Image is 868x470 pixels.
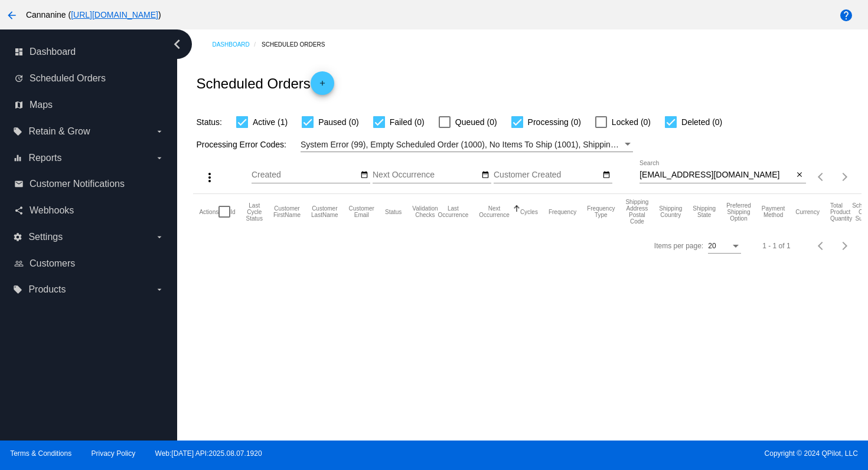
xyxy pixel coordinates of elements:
button: Next page [833,165,857,189]
mat-select: Filter by Processing Error Codes [301,137,633,152]
a: people_outline Customers [14,254,164,273]
button: Change sorting for CustomerEmail [349,205,374,218]
i: arrow_drop_down [155,285,164,294]
mat-icon: more_vert [203,170,217,185]
a: Scheduled Orders [262,35,335,54]
mat-select: Items per page: [708,242,741,251]
span: Reports [28,153,61,163]
span: Retain & Grow [28,126,90,137]
i: update [14,74,24,83]
i: map [14,100,24,110]
span: 20 [708,242,716,250]
i: settings [13,232,22,242]
span: Maps [30,100,53,110]
span: Processing Error Codes: [196,140,286,149]
button: Change sorting for Cycles [520,208,538,215]
button: Change sorting for Id [230,208,235,215]
button: Change sorting for NextOccurrenceUtc [479,205,510,218]
span: Cannanine ( ) [26,10,161,19]
span: Active (1) [253,115,288,129]
button: Change sorting for LastOccurrenceUtc [438,205,469,218]
button: Change sorting for CustomerLastName [311,205,338,218]
span: Settings [28,232,63,242]
input: Next Occurrence [373,170,479,180]
mat-icon: arrow_back [5,8,19,22]
a: email Customer Notifications [14,175,164,193]
input: Search [639,170,794,180]
mat-icon: add [315,79,329,93]
button: Change sorting for Status [385,208,402,215]
button: Change sorting for PreferredShippingOption [726,202,751,222]
mat-icon: close [795,170,804,180]
button: Change sorting for PaymentMethod.Type [762,205,785,218]
mat-header-cell: Validation Checks [412,194,438,229]
span: Copyright © 2024 QPilot, LLC [444,449,858,458]
i: arrow_drop_down [155,232,164,242]
a: Privacy Policy [92,449,136,458]
button: Previous page [810,165,833,189]
mat-header-cell: Total Product Quantity [830,194,852,229]
a: Terms & Conditions [10,449,71,458]
a: [URL][DOMAIN_NAME] [71,10,158,19]
mat-header-cell: Actions [199,194,218,229]
input: Created [252,170,358,180]
a: update Scheduled Orders [14,69,164,88]
button: Next page [833,234,857,258]
i: share [14,206,24,215]
mat-icon: help [839,8,853,22]
a: dashboard Dashboard [14,42,164,61]
i: dashboard [14,47,24,57]
span: Failed (0) [390,115,425,129]
a: map Maps [14,96,164,114]
button: Change sorting for ShippingCountry [659,205,682,218]
i: equalizer [13,153,22,163]
h2: Scheduled Orders [196,71,334,95]
span: Paused (0) [318,115,358,129]
button: Change sorting for ShippingState [693,205,716,218]
i: people_outline [14,259,24,268]
span: Processing (0) [528,115,581,129]
button: Change sorting for LastProcessingCycleId [246,202,263,222]
button: Previous page [810,234,833,258]
i: arrow_drop_down [155,153,164,163]
i: email [14,179,24,189]
div: Items per page: [654,242,703,250]
button: Change sorting for Frequency [549,208,576,215]
mat-icon: date_range [481,170,490,180]
span: Products [28,284,66,295]
span: Deleted (0) [681,115,722,129]
i: local_offer [13,285,22,294]
div: 1 - 1 of 1 [762,242,790,250]
span: Webhooks [30,205,74,216]
span: Queued (0) [455,115,497,129]
span: Customer Notifications [30,179,125,189]
span: Status: [196,117,222,127]
mat-icon: date_range [360,170,368,180]
a: share Webhooks [14,201,164,220]
span: Customers [30,258,75,269]
a: Dashboard [212,35,262,54]
a: Web:[DATE] API:2025.08.07.1920 [155,449,262,458]
mat-icon: date_range [602,170,611,180]
span: Dashboard [30,47,76,57]
i: chevron_left [168,35,187,54]
span: Scheduled Orders [30,73,106,84]
button: Clear [794,169,806,182]
i: local_offer [13,127,22,136]
button: Change sorting for ShippingPostcode [625,199,648,225]
span: Locked (0) [612,115,651,129]
i: arrow_drop_down [155,127,164,136]
button: Change sorting for FrequencyType [587,205,615,218]
button: Change sorting for CustomerFirstName [273,205,301,218]
input: Customer Created [494,170,600,180]
button: Change sorting for CurrencyIso [795,208,820,215]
